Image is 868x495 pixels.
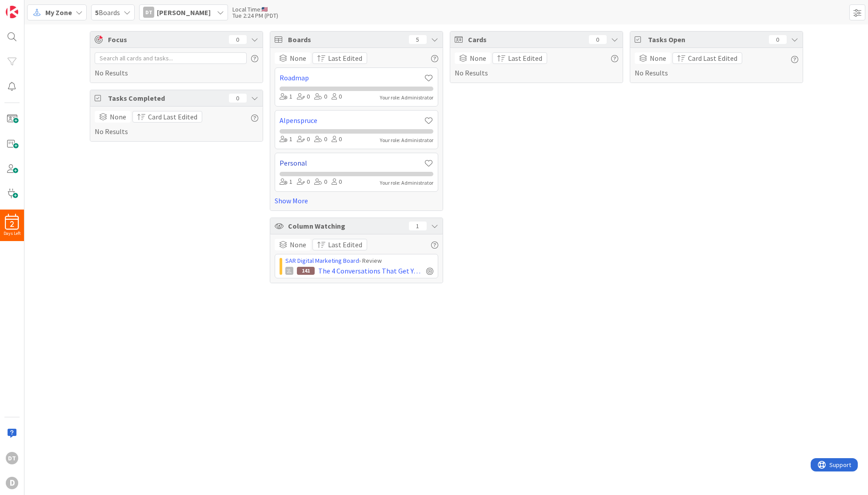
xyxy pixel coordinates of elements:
[332,177,342,187] div: 0
[95,111,258,137] div: No Results
[280,72,424,83] a: Roadmap
[19,1,40,12] span: Support
[280,92,292,102] div: 1
[132,111,202,123] button: Card Last Edited
[297,267,315,275] div: 141
[492,52,547,64] button: Last Edited
[232,12,278,19] div: Tue 2:24 PM (PDT)
[10,221,14,227] span: 2
[290,53,306,63] span: None
[280,135,292,144] div: 1
[508,53,542,63] span: Last Edited
[110,111,126,122] span: None
[232,6,278,12] div: Local Time:
[470,53,486,63] span: None
[6,477,18,489] div: D
[589,35,607,44] div: 0
[312,52,367,64] button: Last Edited
[297,177,310,187] div: 0
[288,34,404,45] span: Boards
[650,53,666,63] span: None
[409,35,427,44] div: 5
[157,7,211,18] span: [PERSON_NAME]
[95,52,247,64] input: Search all cards and tasks...
[468,34,584,45] span: Cards
[635,52,798,78] div: No Results
[280,158,424,168] a: Personal
[45,7,72,18] span: My Zone
[95,52,258,78] div: No Results
[380,94,433,102] div: Your role: Administrator
[328,53,362,63] span: Last Edited
[95,8,99,17] b: 5
[285,256,433,265] div: › Review
[280,115,424,126] a: Alpenspruce
[229,94,247,103] div: 0
[672,52,742,64] button: Card Last Edited
[688,53,737,63] span: Card Last Edited
[108,93,224,103] span: Tasks Completed
[280,177,292,187] div: 1
[332,135,342,144] div: 0
[6,452,18,464] div: DT
[290,239,306,250] span: None
[6,6,18,18] img: Visit kanbanzone.com
[262,7,268,12] img: us.png
[288,221,404,231] span: Column Watching
[328,239,362,250] span: Last Edited
[455,52,618,78] div: No Results
[409,222,427,230] div: 1
[380,136,433,144] div: Your role: Administrator
[95,7,120,18] span: Boards
[285,257,359,265] a: SAR Digital Marketing Board
[143,7,154,18] div: DT
[297,92,310,102] div: 0
[314,135,327,144] div: 0
[275,195,438,206] a: Show More
[380,179,433,187] div: Your role: Administrator
[769,35,787,44] div: 0
[312,239,367,250] button: Last Edited
[148,111,197,122] span: Card Last Edited
[314,92,327,102] div: 0
[314,177,327,187] div: 0
[648,34,764,45] span: Tasks Open
[332,92,342,102] div: 0
[297,135,310,144] div: 0
[318,265,423,276] span: The 4 Conversations That Get You Unstuck
[229,35,247,44] div: 0
[108,34,222,45] span: Focus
